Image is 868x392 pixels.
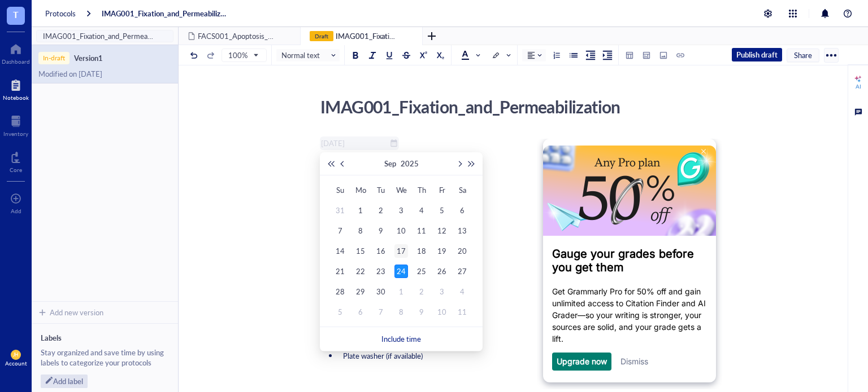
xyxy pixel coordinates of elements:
[330,261,350,281] td: 2025-09-21
[432,221,452,241] td: 2025-09-12
[371,302,391,322] td: 2025-10-07
[452,261,472,281] td: 2025-09-27
[13,7,19,21] span: T
[384,152,396,175] button: Choose a month
[394,305,408,319] div: 8
[432,261,452,281] td: 2025-09-26
[315,93,718,121] div: IMAG001_Fixation_and_Permeabilization
[281,50,337,60] span: Normal text
[371,261,391,281] td: 2025-09-23
[350,261,371,281] td: 2025-09-22
[3,76,29,101] a: Notebook
[350,200,371,221] td: 2025-09-01
[415,204,428,217] div: 4
[391,261,411,281] td: 2025-09-24
[374,224,388,237] div: 9
[354,265,367,278] div: 22
[102,8,229,19] a: IMAG001_Fixation_and_Permeabilization
[350,281,371,302] td: 2025-09-29
[84,218,111,227] a: Dismiss
[371,180,391,200] th: Tu
[2,40,30,65] a: Dashboard
[371,200,391,221] td: 2025-09-02
[371,281,391,302] td: 2025-09-30
[333,285,347,298] div: 28
[452,200,472,221] td: 2025-09-06
[350,180,371,200] th: Mo
[794,50,812,60] span: Share
[466,152,478,175] button: Next year (Control + right)
[435,204,449,217] div: 5
[333,244,347,258] div: 14
[74,53,103,63] div: Version 1
[391,221,411,241] td: 2025-09-10
[411,241,432,261] td: 2025-09-18
[45,8,76,19] a: Protocols
[43,54,65,62] div: In-draft
[455,305,469,319] div: 11
[343,350,423,361] span: Plate washer (if available)
[435,285,449,298] div: 3
[415,305,428,319] div: 9
[411,261,432,281] td: 2025-09-25
[333,305,347,319] div: 5
[13,352,19,358] span: JH
[43,31,164,41] span: IMAG001_Fixation_and_Permeabilization
[856,83,861,90] div: AI
[374,204,388,217] div: 2
[394,244,408,258] div: 17
[6,7,179,97] img: b691f0dbac2949fda2ab1b53a00960fb-306x160.png
[394,285,408,298] div: 1
[350,302,371,322] td: 2025-10-06
[330,281,350,302] td: 2025-09-28
[732,48,782,61] button: Publish draft
[374,244,388,258] div: 16
[411,200,432,221] td: 2025-09-04
[38,69,171,79] div: Modified on [DATE]
[41,347,169,368] div: Stay organized and save time by using labels to categorize your protocols
[324,152,337,175] button: Last year (Control + left)
[415,224,428,237] div: 11
[330,180,350,200] th: Su
[455,285,469,298] div: 4
[228,50,258,60] span: 100%
[5,360,27,367] div: Account
[10,166,22,173] div: Core
[333,265,347,278] div: 21
[394,224,408,237] div: 10
[15,108,170,135] h3: Gauge your grades before you get them
[415,244,428,258] div: 18
[435,305,449,319] div: 10
[391,281,411,302] td: 2025-10-01
[381,334,421,344] span: Include time
[391,180,411,200] th: We
[371,221,391,241] td: 2025-09-09
[354,224,367,237] div: 8
[15,147,170,206] p: Get Grammarly Pro for 50% off and gain unlimited access to Citation Finder and AI Grader—so your ...
[455,244,469,258] div: 20
[432,180,452,200] th: Fr
[453,152,465,175] button: Next month (PageDown)
[10,148,22,173] a: Core
[411,221,432,241] td: 2025-09-11
[3,94,29,101] div: Notebook
[411,302,432,322] td: 2025-10-09
[452,221,472,241] td: 2025-09-13
[401,152,419,175] button: Choose a year
[455,265,469,278] div: 27
[333,204,347,217] div: 31
[452,281,472,302] td: 2025-10-04
[432,241,452,261] td: 2025-09-19
[41,333,169,343] div: Labels
[435,244,449,258] div: 19
[391,200,411,221] td: 2025-09-03
[452,302,472,322] td: 2025-10-11
[354,305,367,319] div: 6
[411,281,432,302] td: 2025-10-02
[452,180,472,200] th: Sa
[415,285,428,298] div: 2
[354,244,367,258] div: 15
[330,241,350,261] td: 2025-09-14
[3,112,28,137] a: Inventory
